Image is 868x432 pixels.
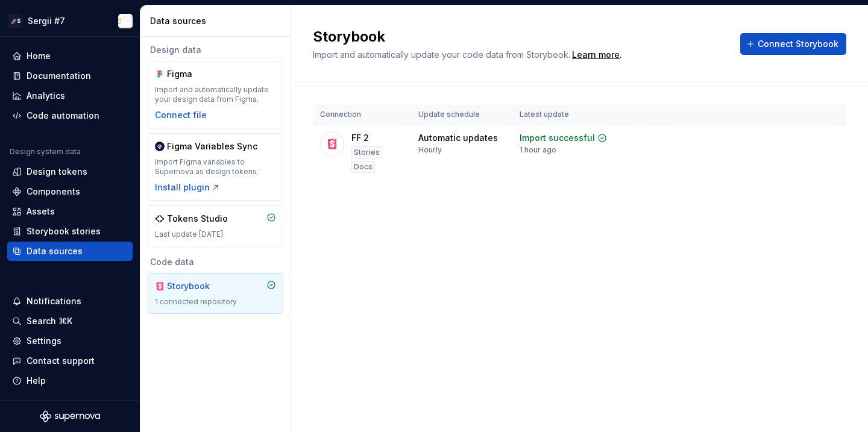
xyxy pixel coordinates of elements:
[7,242,133,261] a: Data sources
[758,38,838,50] span: Connect Storybook
[155,109,207,121] button: Connect file
[155,85,276,104] div: Import and automatically update your design data from Figma.
[167,280,225,292] div: Storybook
[27,245,83,257] div: Data sources
[148,205,283,246] a: Tokens StudioLast update [DATE]
[313,49,570,60] span: Import and automatically update your code data from Storybook.
[155,157,276,177] div: Import Figma variables to Supernova as design tokens.
[27,355,95,367] div: Contact support
[572,49,620,61] a: Learn more
[167,213,228,225] div: Tokens Studio
[7,106,133,125] a: Code automation
[27,375,46,387] div: Help
[155,181,221,193] button: Install plugin
[150,15,286,27] div: Data sources
[7,202,133,221] a: Assets
[351,161,375,173] div: Docs
[10,147,81,157] div: Design system data
[740,33,846,55] button: Connect Storybook
[28,15,65,27] div: Sergii #7
[7,182,133,201] a: Components
[27,335,61,347] div: Settings
[27,166,87,178] div: Design tokens
[411,105,512,125] th: Update schedule
[27,90,65,102] div: Analytics
[351,146,382,158] div: Stories
[118,14,133,28] img: Nikki Craciun
[7,162,133,181] a: Design tokens
[2,8,137,34] button: 🚀SSergii #7Nikki Craciun
[27,50,51,62] div: Home
[167,140,257,152] div: Figma Variables Sync
[27,186,80,198] div: Components
[27,295,81,307] div: Notifications
[7,351,133,371] button: Contact support
[27,225,101,237] div: Storybook stories
[418,132,498,144] div: Automatic updates
[167,68,225,80] div: Figma
[27,70,91,82] div: Documentation
[148,273,283,314] a: Storybook1 connected repository
[27,315,72,327] div: Search ⌘K
[313,27,726,46] h2: Storybook
[351,132,369,144] div: FF 2
[148,44,283,56] div: Design data
[7,66,133,86] a: Documentation
[40,410,100,422] svg: Supernova Logo
[7,86,133,105] a: Analytics
[27,205,55,218] div: Assets
[570,51,621,60] span: .
[520,145,556,155] div: 1 hour ago
[27,110,99,122] div: Code automation
[7,46,133,66] a: Home
[7,292,133,311] button: Notifications
[148,256,283,268] div: Code data
[418,145,442,155] div: Hourly
[7,331,133,351] a: Settings
[7,222,133,241] a: Storybook stories
[155,297,276,307] div: 1 connected repository
[520,132,595,144] div: Import successful
[8,14,23,28] div: 🚀S
[155,230,276,239] div: Last update [DATE]
[7,371,133,390] button: Help
[512,105,620,125] th: Latest update
[7,311,133,331] button: Search ⌘K
[148,61,283,128] a: FigmaImport and automatically update your design data from Figma.Connect file
[313,105,411,125] th: Connection
[148,133,283,201] a: Figma Variables SyncImport Figma variables to Supernova as design tokens.Install plugin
